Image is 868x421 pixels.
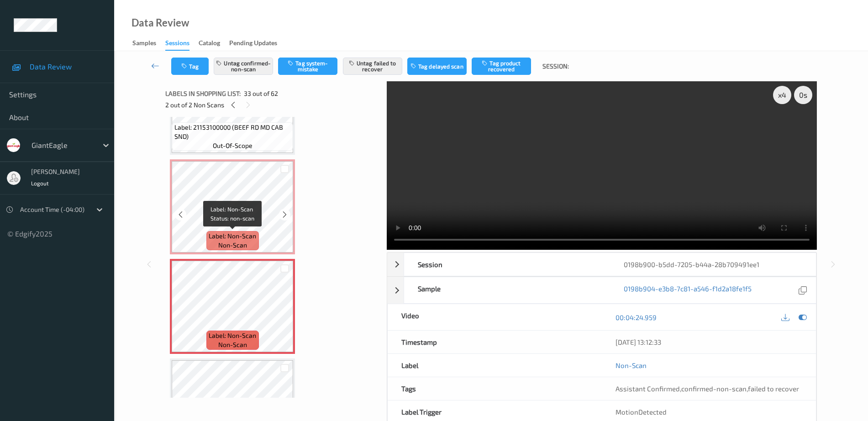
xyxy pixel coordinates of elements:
[388,354,602,377] div: Label
[388,304,602,330] div: Video
[388,331,602,353] div: Timestamp
[407,58,467,75] button: Tag delayed scan
[794,86,812,104] div: 0 s
[404,277,610,303] div: Sample
[132,38,156,50] div: Samples
[174,123,291,141] span: Label: 21153100000 (BEEF RD MD CAB SND)
[209,331,256,340] span: Label: Non-Scan
[213,141,253,150] span: out-of-scope
[615,384,680,393] span: Assistant Confirmed
[132,18,189,27] div: Data Review
[681,384,747,393] span: confirmed-non-scan
[244,89,278,98] span: 33 out of 62
[199,37,229,50] a: Catalog
[387,277,816,304] div: Sample0198b904-e3b8-7c81-a546-f1d2a18fe1f5
[218,241,247,250] span: non-scan
[209,232,256,241] span: Label: Non-Scan
[542,62,569,71] span: Session:
[218,340,247,349] span: non-scan
[615,313,657,322] a: 00:04:24.959
[214,58,273,75] button: Untag confirmed-non-scan
[472,58,531,75] button: Tag product recovered
[165,37,199,51] a: Sessions
[132,37,165,50] a: Samples
[171,58,209,75] button: Tag
[615,384,799,393] span: , ,
[773,86,791,104] div: x 4
[624,284,752,296] a: 0198b904-e3b8-7c81-a546-f1d2a18fe1f5
[615,337,802,347] div: [DATE] 13:12:33
[404,253,610,276] div: Session
[610,253,816,276] div: 0198b900-b5dd-7205-b44a-28b709491ee1
[343,58,402,75] button: Untag failed to recover
[165,38,189,51] div: Sessions
[388,377,602,400] div: Tags
[278,58,337,75] button: Tag system-mistake
[165,99,380,111] div: 2 out of 2 Non Scans
[387,253,816,276] div: Session0198b900-b5dd-7205-b44a-28b709491ee1
[165,89,241,98] span: Labels in shopping list:
[199,38,220,50] div: Catalog
[229,38,277,50] div: Pending Updates
[615,361,647,370] a: Non-Scan
[229,37,286,50] a: Pending Updates
[748,384,799,393] span: failed to recover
